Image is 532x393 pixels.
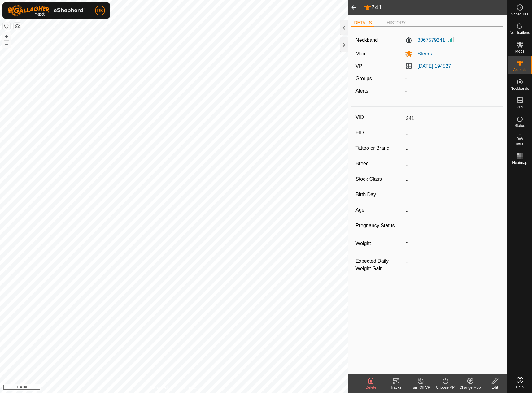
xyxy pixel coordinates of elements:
[510,87,529,90] span: Neckbands
[433,385,458,390] div: Choose VP
[516,142,523,146] span: Infra
[355,76,372,81] label: Groups
[355,51,365,56] label: Mob
[403,87,502,95] div: -
[355,144,403,152] label: Tattoo or Brand
[355,113,403,121] label: VID
[149,385,172,391] a: Privacy Policy
[351,19,374,27] li: DETAILS
[364,3,507,11] h2: 241
[447,36,455,43] img: Signal strength
[97,7,103,14] span: RB
[403,75,502,82] div: -
[508,374,532,391] a: Help
[383,385,408,390] div: Tracks
[408,385,433,390] div: Turn Off VP
[516,385,524,389] span: Help
[417,63,451,69] a: [DATE] 194527
[7,5,85,16] img: Gallagher Logo
[3,41,10,48] button: –
[366,385,377,390] span: Delete
[412,51,432,56] span: Steers
[405,37,445,44] label: 3067579241
[384,19,408,26] li: HISTORY
[355,175,403,183] label: Stock Class
[355,237,403,250] label: Weight
[355,160,403,168] label: Breed
[513,68,526,72] span: Animals
[14,23,21,30] button: Map Layers
[355,222,403,230] label: Pregnancy Status
[355,129,403,137] label: EID
[514,124,525,127] span: Status
[516,105,523,109] span: VPs
[355,63,362,69] label: VP
[355,191,403,199] label: Birth Day
[3,32,10,40] button: +
[458,385,482,390] div: Change Mob
[3,22,10,30] button: Reset Map
[355,37,378,44] label: Neckband
[355,206,403,214] label: Age
[511,12,528,16] span: Schedules
[482,385,507,390] div: Edit
[510,31,530,35] span: Notifications
[180,385,198,391] a: Contact Us
[355,257,403,272] label: Expected Daily Weight Gain
[515,50,524,53] span: Mobs
[355,88,368,93] label: Alerts
[512,161,527,165] span: Heatmap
